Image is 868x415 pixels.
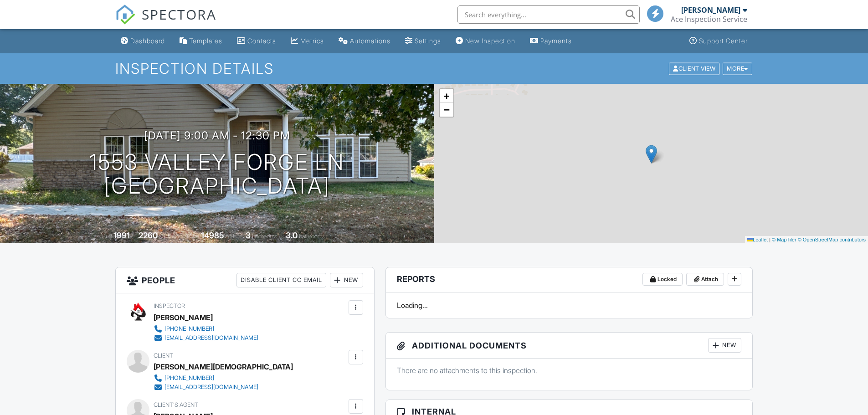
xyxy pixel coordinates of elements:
[154,352,173,359] span: Client
[465,37,515,45] div: New Inspection
[440,103,453,117] a: Zoom out
[252,233,277,240] span: bedrooms
[699,37,748,45] div: Support Center
[154,383,286,392] a: [EMAIL_ADDRESS][DOMAIN_NAME]
[300,37,324,45] div: Metrics
[102,233,112,240] span: Built
[440,89,453,103] a: Zoom in
[154,374,286,383] a: [PHONE_NUMBER]
[139,231,158,240] div: 2260
[164,325,214,333] div: [PHONE_NUMBER]
[723,62,752,75] div: More
[646,145,657,164] img: Marker
[154,302,185,309] span: Inspector
[176,33,226,50] a: Templates
[457,5,640,24] input: Search everything...
[130,37,165,45] div: Dashboard
[708,338,741,353] div: New
[154,401,198,408] span: Client's Agent
[117,33,169,50] a: Dashboard
[335,33,394,50] a: Automations (Basic)
[401,33,445,50] a: Settings
[144,129,290,142] h3: [DATE] 9:00 am - 12:30 pm
[201,231,224,240] div: 14985
[415,37,441,45] div: Settings
[668,65,722,72] a: Client View
[154,324,258,333] a: [PHONE_NUMBER]
[164,374,214,382] div: [PHONE_NUMBER]
[159,233,172,240] span: sq. ft.
[154,333,258,343] a: [EMAIL_ADDRESS][DOMAIN_NAME]
[397,365,742,375] p: There are no attachments to this inspection.
[115,12,216,31] a: SPECTORA
[236,273,326,287] div: Disable Client CC Email
[189,37,222,45] div: Templates
[330,273,363,287] div: New
[443,90,449,102] span: +
[287,33,328,50] a: Metrics
[164,334,258,342] div: [EMAIL_ADDRESS][DOMAIN_NAME]
[669,62,719,75] div: Client View
[443,104,449,115] span: −
[798,237,866,242] a: © OpenStreetMap contributors
[681,5,740,15] div: [PERSON_NAME]
[747,237,768,242] a: Leaflet
[350,37,390,45] div: Automations
[116,267,374,293] h3: People
[299,233,325,240] span: bathrooms
[247,37,276,45] div: Contacts
[452,33,519,50] a: New Inspection
[180,233,200,240] span: Lot Size
[164,384,258,391] div: [EMAIL_ADDRESS][DOMAIN_NAME]
[769,237,770,242] span: |
[386,333,753,359] h3: Additional Documents
[246,231,251,240] div: 3
[89,150,344,199] h1: 1553 Valley Forge Ln [GEOGRAPHIC_DATA]
[154,311,213,324] div: [PERSON_NAME]
[226,233,237,240] span: sq.ft.
[671,15,747,24] div: Ace Inspection Service
[113,231,130,240] div: 1991
[233,33,280,50] a: Contacts
[154,360,293,374] div: [PERSON_NAME][DEMOGRAPHIC_DATA]
[686,33,751,50] a: Support Center
[286,231,298,240] div: 3.0
[526,33,575,50] a: Payments
[772,237,796,242] a: © MapTiler
[142,5,216,24] span: SPECTORA
[115,61,753,77] h1: Inspection Details
[115,5,135,25] img: The Best Home Inspection Software - Spectora
[540,37,572,45] div: Payments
